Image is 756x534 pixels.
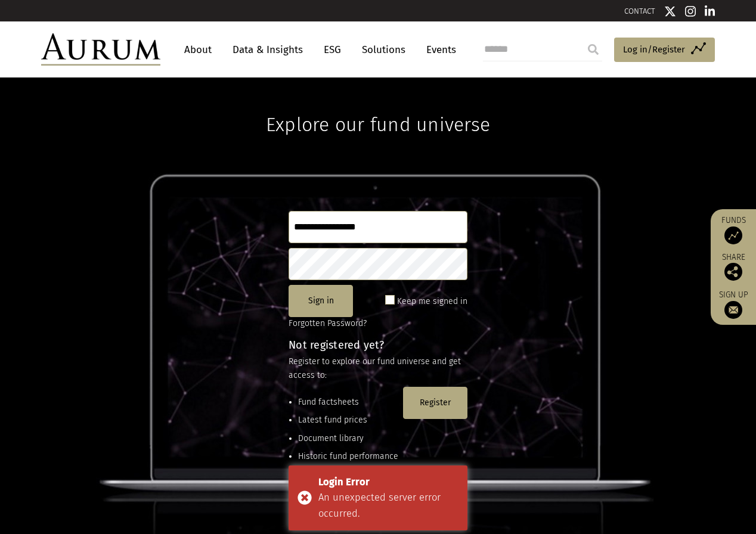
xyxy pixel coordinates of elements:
li: Document library [298,432,398,445]
a: About [178,39,218,61]
li: Latest fund prices [298,414,398,427]
input: Submit [581,38,605,61]
img: Aurum [41,33,160,66]
a: Log in/Register [614,38,715,63]
a: Data & Insights [227,39,309,61]
a: Events [420,39,456,61]
button: Sign in [289,285,353,317]
div: Login Error [318,474,458,490]
div: Share [717,253,750,281]
li: Historic fund performance [298,450,398,463]
h4: Not registered yet? [289,340,467,350]
p: Register to explore our fund universe and get access to: [289,355,467,382]
a: CONTACT [624,7,655,15]
a: Funds [717,215,750,244]
span: Log in/Register [623,42,685,57]
div: An unexpected server error occurred. [318,490,458,521]
button: Register [403,387,467,419]
img: Twitter icon [664,5,676,17]
label: Keep me signed in [397,294,467,309]
h1: Explore our fund universe [266,77,490,136]
img: Share this post [724,263,742,281]
img: Access Funds [724,226,742,244]
img: Instagram icon [685,5,696,17]
a: ESG [318,39,347,61]
li: Fund factsheets [298,396,398,409]
a: Forgotten Password? [289,318,367,328]
img: Linkedin icon [705,5,715,17]
a: Sign up [717,290,750,319]
a: Solutions [356,39,411,61]
img: Sign up to our newsletter [724,301,742,319]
